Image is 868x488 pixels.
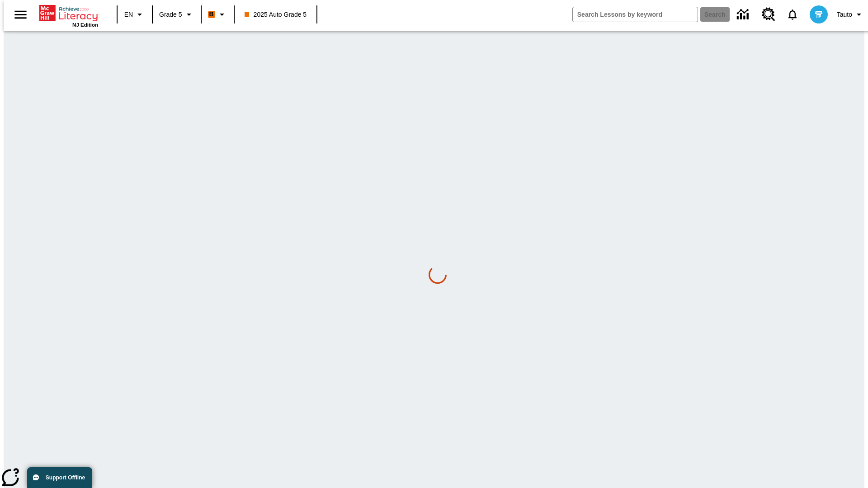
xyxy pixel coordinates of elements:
span: Tauto [837,10,852,19]
input: search field [573,7,698,22]
span: Grade 5 [159,10,182,19]
button: Select a new avatar [804,3,833,26]
div: Home [39,3,98,28]
img: avatar image [810,5,828,23]
button: Profile/Settings [833,6,868,23]
a: Notifications [781,3,804,26]
button: Support Offline [27,467,92,488]
button: Language: EN, Select a language [120,6,149,23]
button: Grade: Grade 5, Select a grade [156,6,198,23]
span: 2025 Auto Grade 5 [245,10,307,19]
button: Boost Class color is orange. Change class color [204,6,231,23]
span: B [209,9,214,20]
span: NJ Edition [72,22,98,28]
a: Resource Center, Will open in new tab [756,2,781,27]
a: Data Center [731,2,756,27]
span: EN [124,10,133,19]
button: Open side menu [7,1,34,28]
span: Support Offline [46,474,85,481]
